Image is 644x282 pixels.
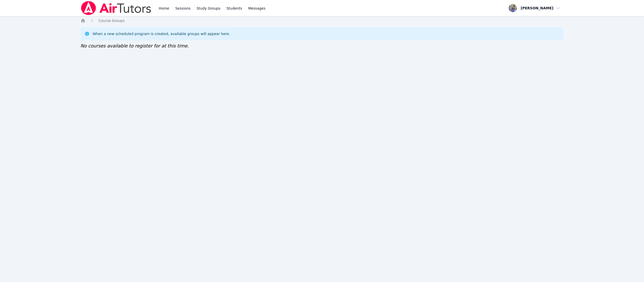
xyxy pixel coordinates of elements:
[80,1,152,15] img: Air Tutors
[93,31,230,36] div: When a new scheduled program is created, available groups will appear here.
[99,18,125,23] a: Course Groups
[248,6,266,11] span: Messages
[99,19,125,23] span: Course Groups
[80,43,189,48] span: No courses available to register for at this time.
[80,18,563,23] nav: Breadcrumb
